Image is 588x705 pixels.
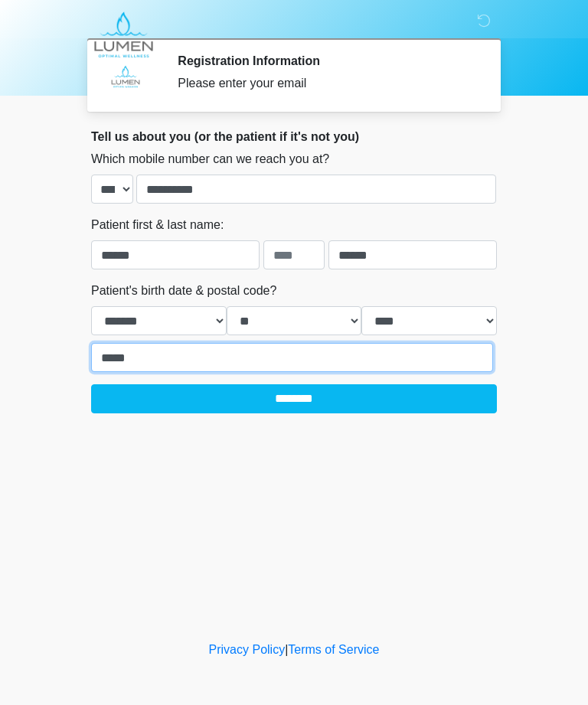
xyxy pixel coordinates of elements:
[76,11,171,58] img: LUMEN Optimal Wellness Logo
[288,643,379,656] a: Terms of Service
[178,74,474,93] div: Please enter your email
[103,54,149,100] img: Agent Avatar
[91,129,497,144] h2: Tell us about you (or the patient if it's not you)
[91,216,224,234] label: Patient first & last name:
[91,150,329,168] label: Which mobile number can we reach you at?
[91,282,276,300] label: Patient's birth date & postal code?
[209,643,286,656] a: Privacy Policy
[285,643,288,656] a: |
